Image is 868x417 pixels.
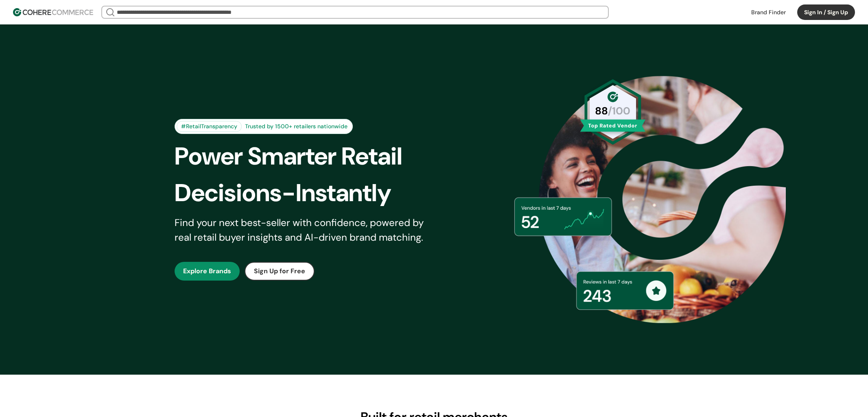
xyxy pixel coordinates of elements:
button: Sign Up for Free [245,262,315,281]
div: Trusted by 1500+ retailers nationwide [242,122,351,131]
button: Explore Brands [175,262,240,281]
img: Cohere Logo [13,8,93,16]
div: #RetailTransparency [177,121,242,132]
div: Decisions-Instantly [175,175,448,211]
div: Find your next best-seller with confidence, powered by real retail buyer insights and AI-driven b... [175,215,434,245]
button: Sign In / Sign Up [797,4,855,20]
div: Power Smarter Retail [175,138,448,175]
